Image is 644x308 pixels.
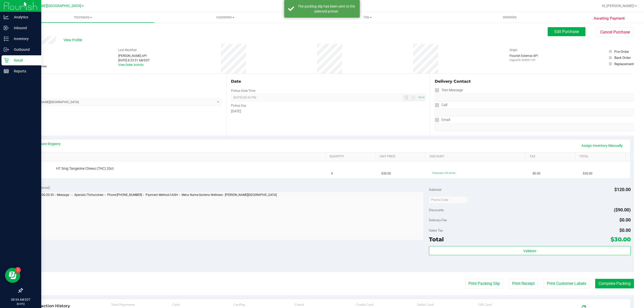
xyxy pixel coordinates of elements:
button: Validate [429,246,631,255]
button: Cancel Purchase [596,27,634,37]
iframe: Resource center unread badge [15,267,21,273]
label: Pickup Date/Time [231,89,255,93]
span: Customers [154,15,296,20]
button: Print Packing Slip [465,279,503,288]
span: $0.00 [619,228,631,233]
input: Format: (999) 999-9999 [435,109,634,116]
span: Deliveries [496,15,524,20]
span: Hi, [PERSON_NAME]! [602,4,634,8]
div: Pre-Order [614,49,629,54]
a: Customers [154,12,296,23]
span: [PERSON_NAME][GEOGRAPHIC_DATA] [19,4,81,8]
button: Complete Packing [595,279,634,288]
span: Sales Tax [429,228,443,232]
p: Inventory [9,36,39,42]
a: Unit Price [380,155,424,159]
div: [DATE] [231,109,426,114]
span: Delivery Fee [429,218,447,222]
div: Cash [172,303,233,306]
div: The packing slip has been sent to the selected printer. [297,4,356,14]
span: Validate [523,249,536,253]
span: $0.00 [533,171,540,176]
inline-svg: Analytics [4,15,9,20]
span: Purchases [12,15,154,20]
div: CanPay [233,303,295,306]
inline-svg: Retail [4,58,9,63]
inline-svg: Reports [4,69,9,74]
a: Tills [296,12,438,23]
button: Edit Purchase [548,27,585,36]
div: Total Payments [111,303,172,306]
span: 4 [331,171,333,176]
label: Last Modified [118,48,137,52]
div: Replacement [614,61,634,66]
inline-svg: Inbound [4,25,9,30]
div: Debit Card [417,303,478,306]
div: [DATE] 8:33:51 AM EDT [118,58,150,63]
button: Print Receipt [509,279,538,288]
span: View Profile [64,37,84,43]
label: Email [435,116,450,123]
a: Discount [430,155,524,159]
a: Tax [530,155,574,159]
div: Gift Card [478,303,539,306]
a: Assign Inventory Manually [578,141,626,150]
a: View State Registry [30,141,61,146]
input: Format: (999) 999-9999 [435,94,634,101]
button: Print Customer Labels [544,279,589,288]
p: 08:54 AM EDT [2,297,39,302]
div: Flourish External API [509,54,538,62]
a: SKU [30,155,324,159]
a: View Order Activity [118,63,144,67]
span: Total [429,236,444,243]
label: Origin [509,48,517,52]
div: Delivery Contact [435,78,634,84]
a: Quantity [330,155,374,159]
p: Retail [9,57,39,63]
span: Discounts [429,205,444,214]
div: Location [22,78,222,84]
p: Analytics [9,14,39,20]
span: $30.00 [381,171,391,176]
a: Total [579,155,623,159]
div: Credit Card [356,303,417,306]
a: Deliveries [439,12,581,23]
span: $0.00 [619,217,631,223]
div: Check [295,303,356,306]
label: Pickup Day [231,103,246,108]
p: Original ID: 326651129 [509,58,538,62]
p: Reports [9,68,39,74]
input: Promo Code [429,196,468,204]
div: [PERSON_NAME] API [118,54,150,58]
span: Edit Purchase [554,29,579,34]
span: $30.00 [611,236,631,243]
label: Text Message [435,86,463,94]
div: Date [231,78,426,84]
span: ($90.00) [614,207,631,212]
span: Awaiting Payment [594,16,625,21]
span: $30.00 [583,171,592,176]
p: Outbound [9,47,39,53]
a: Purchases [12,12,154,23]
inline-svg: Inventory [4,36,9,41]
div: Back Order [614,55,631,60]
p: Inbound [9,25,39,31]
label: Call [435,101,447,109]
span: Tills [297,15,438,20]
span: 75chocchew: 75% off line [432,172,455,174]
span: Subtotal [429,188,441,192]
inline-svg: Outbound [4,47,9,52]
span: $120.00 [614,187,631,192]
p: [DATE] [2,302,39,306]
iframe: Resource center [5,268,20,283]
span: HT 5mg Tangerine Chews (THC) 20ct [56,166,114,171]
